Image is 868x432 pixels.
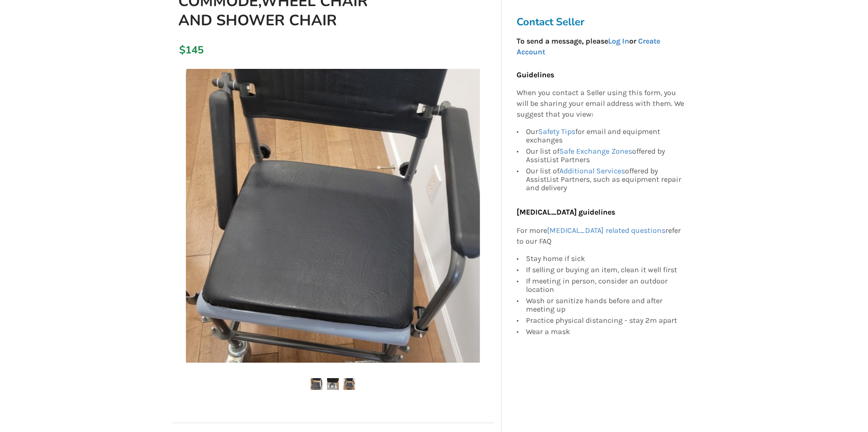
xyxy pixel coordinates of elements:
a: Safety Tips [538,127,575,136]
div: Wash or sanitize hands before and after meeting up [526,295,685,315]
div: $145 [179,44,184,57]
a: Log In [608,37,629,45]
a: Safe Exchange Zones [559,147,632,156]
strong: To send a message, please or [517,37,660,56]
div: Our list of offered by AssistList Partners, such as equipment repair and delivery [526,165,685,192]
img: three in one! commode,wheel chair and shower chair-commode-bathroom safety-port moody-assistlist-... [343,378,355,390]
h3: Contact Seller [517,15,689,29]
p: When you contact a Seller using this form, you will be sharing your email address with them. We s... [517,88,685,120]
div: Our list of offered by AssistList Partners [526,146,685,165]
div: If meeting in person, consider an outdoor location [526,276,685,295]
div: Stay home if sick [526,254,685,264]
b: Guidelines [517,70,554,79]
b: [MEDICAL_DATA] guidelines [517,208,615,216]
div: Wear a mask [526,326,685,336]
a: [MEDICAL_DATA] related questions [547,226,665,235]
img: three in one! commode,wheel chair and shower chair-commode-bathroom safety-port moody-assistlist-... [311,378,322,390]
a: Additional Services [559,166,625,175]
div: Practice physical distancing - stay 2m apart [526,315,685,326]
div: If selling or buying an item, clean it well first [526,264,685,276]
img: three in one! commode,wheel chair and shower chair-commode-bathroom safety-port moody-assistlist-... [327,378,339,390]
div: Our for email and equipment exchanges [526,127,685,146]
p: For more refer to our FAQ [517,225,685,247]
